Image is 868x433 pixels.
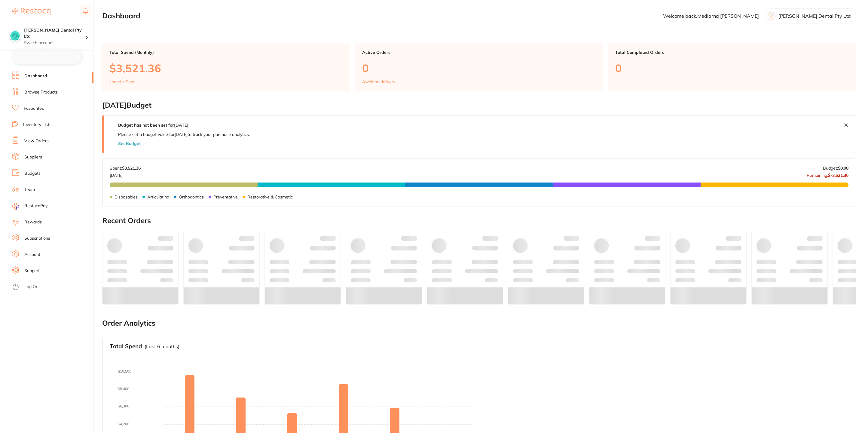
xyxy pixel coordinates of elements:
button: Log Out [12,282,92,292]
h2: [DATE] Budget [102,101,856,109]
strong: $3,521.36 [122,165,141,171]
a: Team [24,187,35,193]
a: Suppliers [24,154,42,160]
p: Total Spend (Monthly) [109,50,343,55]
a: RestocqPay [12,203,47,210]
p: [DATE] [110,170,141,178]
a: Rewards [24,219,42,225]
a: Restocq Logo [12,5,50,18]
a: Active Orders0Awaiting delivery [355,43,603,91]
p: Articulating [147,195,169,199]
p: Disposables [115,195,138,199]
p: Active Orders [362,50,596,55]
a: Support [24,268,40,274]
p: Orthodontics [179,195,204,199]
img: Restocq Logo [12,8,50,15]
a: Account [24,252,40,258]
strong: Budget has not been set for [DATE] . [118,122,189,128]
p: Welcome back, Mediarna [PERSON_NAME] [663,13,759,19]
p: Total Completed Orders [615,50,849,55]
p: Please set a budget value for [DATE] to track your purchase analytics. [118,132,250,137]
p: spend in Sept [109,79,135,84]
a: Favourites [24,106,44,112]
p: 0 [615,62,849,74]
h2: Dashboard [102,12,140,20]
a: Inventory Lists [23,122,51,128]
img: RestocqPay [12,203,19,210]
p: Spent: [110,166,141,170]
span: RestocqPay [24,203,47,209]
strong: $0.00 [838,165,848,171]
p: (Last 6 months) [145,344,179,349]
h3: Total Spend [110,343,142,350]
a: Log Out [24,284,40,290]
p: Preventative [213,195,238,199]
p: $3,521.36 [109,62,343,74]
a: Total Completed Orders0 [608,43,856,91]
a: Browse Products [24,89,58,95]
p: Remaining: [807,170,848,178]
h2: Recent Orders [102,216,856,225]
button: Set Budget [118,141,141,146]
p: Switch account [24,40,85,46]
p: Budget: [823,166,848,170]
a: Subscriptions [24,235,50,241]
a: Total Spend (Monthly)$3,521.36spend inSept [102,43,350,91]
a: Dashboard [24,73,47,79]
p: Awaiting delivery [362,79,395,84]
p: [PERSON_NAME] Dental Pty Ltd [778,13,851,19]
img: Biltoft Dental Pty Ltd [9,31,21,42]
h4: Biltoft Dental Pty Ltd [24,27,85,39]
h2: Order Analytics [102,319,856,327]
a: Budgets [24,170,41,177]
p: 0 [362,62,596,74]
strong: $-3,521.36 [828,173,848,178]
a: View Orders [24,138,49,144]
p: Restorative & Cosmetic [247,195,293,199]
